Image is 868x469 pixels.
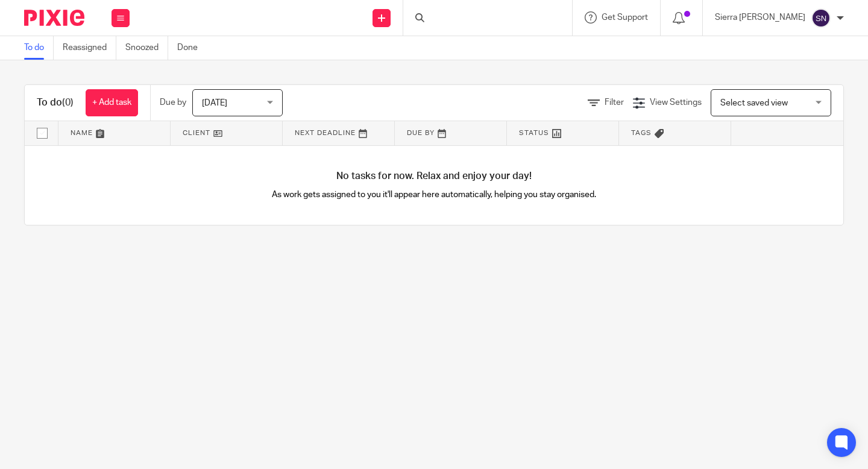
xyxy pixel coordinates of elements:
[160,96,186,109] p: Due by
[24,10,84,26] img: Pixie
[650,98,702,107] span: View Settings
[602,13,648,22] span: Get Support
[177,36,207,60] a: Done
[37,96,74,109] h1: To do
[715,11,805,24] p: Sierra [PERSON_NAME]
[605,98,624,107] span: Filter
[202,99,227,107] span: [DATE]
[24,36,54,60] a: To do
[720,99,788,107] span: Select saved view
[62,98,74,107] span: (0)
[25,170,843,183] h4: No tasks for now. Relax and enjoy your day!
[125,36,168,60] a: Snoozed
[63,36,116,60] a: Reassigned
[811,8,831,28] img: svg%3E
[631,130,652,136] span: Tags
[230,189,639,201] p: As work gets assigned to you it'll appear here automatically, helping you stay organised.
[86,89,138,116] a: + Add task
